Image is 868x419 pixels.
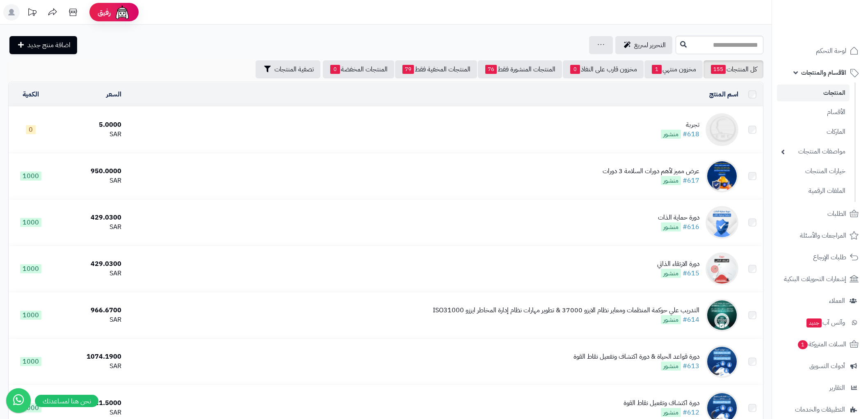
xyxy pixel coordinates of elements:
div: دورة الارتقاء الذاتي [657,259,699,269]
span: الطلبات [827,208,846,220]
div: دورة اكتشاف وتفعيل نقاط القوة [624,398,699,408]
a: #617 [683,176,699,185]
a: #616 [683,222,699,232]
img: دورة الارتقاء الذاتي [706,252,738,285]
a: المنتجات [777,85,850,101]
img: تجربة [706,113,738,146]
div: دورة قواعد الحياة & دورة اكتشاف وتفعيل نقاط القوة [573,352,699,362]
div: 429.0300 [56,259,121,269]
a: مخزون منتهي1 [644,60,703,78]
span: اضافة منتج جديد [27,40,71,50]
span: منشور [661,130,681,139]
span: 1000 [20,218,41,227]
span: 1000 [20,172,41,181]
a: كل المنتجات155 [704,60,763,78]
span: 76 [485,65,497,74]
span: 155 [711,65,726,74]
span: منشور [661,222,681,231]
span: أدوات التسويق [809,360,845,372]
a: طلبات الإرجاع [777,247,863,267]
a: التقارير [777,378,863,398]
button: تصفية المنتجات [256,60,320,78]
span: رفيق [98,7,111,17]
img: دورة قواعد الحياة & دورة اكتشاف وتفعيل نقاط القوة [706,345,738,378]
a: خيارات المنتجات [777,163,850,180]
span: منشور [661,269,681,278]
span: منشور [661,176,681,185]
div: SAR [56,408,121,417]
a: العملاء [777,291,863,311]
a: السلات المتروكة1 [777,334,863,354]
a: المنتجات المخفية فقط79 [395,60,477,78]
a: لوحة التحكم [777,41,863,61]
a: #613 [683,361,699,371]
a: #612 [683,408,699,417]
a: الكمية [23,89,39,99]
div: التدريب علي حوكمة المنظمات ومعاير نظام الايزو 37000 & تطوير مهارات نظام إدارة المخاطر ايززو ISO31000 [433,306,699,315]
a: الملفات الرقمية [777,182,850,200]
span: وآتس آب [806,317,845,328]
span: 0 [570,65,580,74]
div: 5.0000 [56,120,121,130]
div: 429.0300 [56,213,121,222]
div: SAR [56,315,121,325]
span: إشعارات التحويلات البنكية [784,273,846,285]
span: 0 [330,65,340,74]
span: 1 [652,65,662,74]
span: الأقسام والمنتجات [801,67,846,78]
span: التحرير لسريع [634,40,666,50]
span: التقارير [829,382,845,394]
div: SAR [56,269,121,278]
a: اضافة منتج جديد [9,36,77,54]
div: SAR [56,222,121,232]
span: 1000 [20,264,41,273]
span: 1 [798,340,808,349]
a: المنتجات المخفضة0 [323,60,394,78]
a: #614 [683,315,699,325]
span: منشور [661,408,681,417]
div: SAR [56,130,121,139]
a: مواصفات المنتجات [777,143,850,160]
span: لوحة التحكم [816,45,846,57]
div: 966.6700 [56,306,121,315]
span: 0 [26,125,36,134]
a: أدوات التسويق [777,356,863,376]
div: 1074.1900 [56,352,121,362]
a: اسم المنتج [709,89,738,99]
img: ai-face.png [114,4,130,21]
a: #618 [683,129,699,139]
a: الطلبات [777,204,863,224]
a: تحديثات المنصة [22,4,42,23]
span: منشور [661,315,681,324]
a: التحرير لسريع [615,36,672,54]
span: 1000 [20,357,41,366]
span: العملاء [829,295,845,307]
span: منشور [661,362,681,371]
a: الماركات [777,123,850,141]
div: 950.0000 [56,167,121,176]
span: تصفية المنتجات [274,64,314,74]
div: SAR [56,362,121,371]
a: #615 [683,268,699,278]
a: المنتجات المنشورة فقط76 [478,60,562,78]
div: دورة حماية الذات [658,213,699,222]
span: السلات المتروكة [797,339,846,350]
div: عرض مميز لأهم دورات السلامة 3 دورات [603,167,699,176]
a: الأقسام [777,103,850,121]
a: مخزون قارب على النفاذ0 [563,60,644,78]
div: SAR [56,176,121,185]
a: وآتس آبجديد [777,313,863,332]
img: عرض مميز لأهم دورات السلامة 3 دورات [706,160,738,192]
a: المراجعات والأسئلة [777,226,863,245]
img: دورة حماية الذات [706,206,738,239]
img: التدريب علي حوكمة المنظمات ومعاير نظام الايزو 37000 & تطوير مهارات نظام إدارة المخاطر ايززو ISO31000 [706,299,738,332]
span: جديد [806,318,822,327]
span: 79 [402,65,414,74]
span: 1000 [20,311,41,320]
span: التطبيقات والخدمات [795,404,845,415]
a: السعر [106,89,121,99]
span: طلبات الإرجاع [813,252,846,263]
div: تجربة [661,120,699,130]
a: إشعارات التحويلات البنكية [777,269,863,289]
span: المراجعات والأسئلة [800,230,846,241]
